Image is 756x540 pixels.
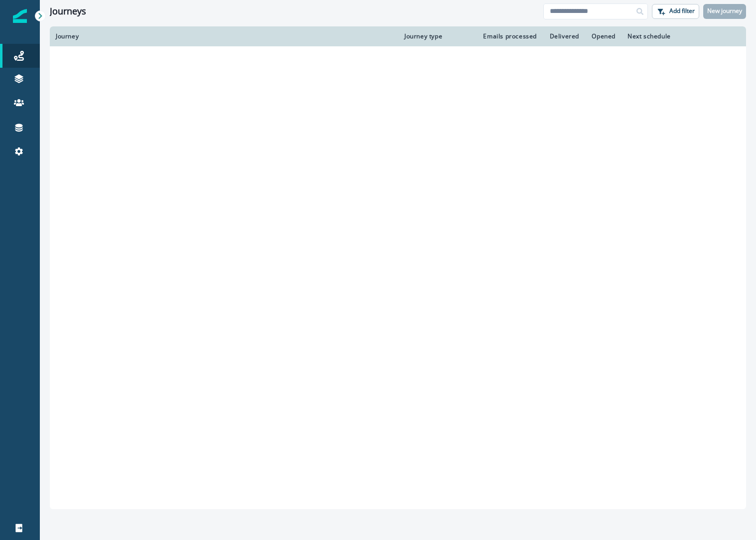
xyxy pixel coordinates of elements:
[13,9,27,23] img: Inflection
[707,7,742,14] p: New journey
[549,32,579,40] div: Delivered
[404,32,467,40] div: Journey type
[669,7,695,14] p: Add filter
[479,32,537,40] div: Emails processed
[50,6,86,17] h1: Journeys
[652,4,699,19] button: Add filter
[591,32,616,40] div: Opened
[628,32,715,40] div: Next schedule
[703,4,746,19] button: New journey
[56,32,392,40] div: Journey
